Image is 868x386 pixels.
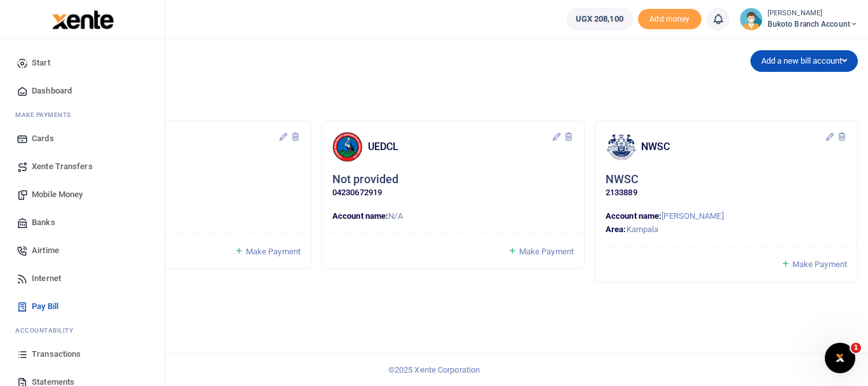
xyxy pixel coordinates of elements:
[851,343,861,353] span: 1
[10,237,154,265] a: Airtime
[606,211,661,221] strong: Account name:
[32,216,55,229] span: Banks
[627,224,659,234] span: Kampala
[10,321,154,340] li: Ac
[332,172,398,187] h5: Not provided
[22,110,71,120] span: ake Payments
[95,140,278,154] h4: UEDCL
[781,257,847,272] a: Make Payment
[10,209,154,237] a: Banks
[32,244,59,257] span: Airtime
[638,9,702,30] li: Toup your wallet
[825,343,855,373] iframe: Intercom live chat
[332,211,388,221] strong: Account name:
[59,172,301,200] div: Click to update
[606,172,639,187] h5: NWSC
[32,57,50,69] span: Start
[332,172,574,200] div: Click to update
[32,160,93,173] span: Xente Transfers
[740,8,858,31] a: profile-user [PERSON_NAME] Bukoto Branch account
[606,172,847,200] div: Click to update
[638,9,702,30] span: Add money
[10,181,154,209] a: Mobile Money
[51,14,114,24] a: logo-small logo-large logo-large
[576,13,623,25] span: UGX 208,100
[750,50,858,72] button: Add a new bill account
[10,340,154,368] a: Transactions
[388,211,402,221] span: N/A
[740,8,763,31] img: profile-user
[10,105,154,125] li: M
[10,77,154,105] a: Dashboard
[368,140,552,154] h4: UEDCL
[768,18,858,30] span: Bukoto Branch account
[234,244,301,259] a: Make Payment
[25,326,73,335] span: countability
[10,293,154,321] a: Pay Bill
[32,132,54,145] span: Cards
[32,300,58,313] span: Pay Bill
[332,186,574,200] p: 04230672919
[606,224,627,234] strong: Area:
[508,244,574,259] a: Make Payment
[10,265,154,293] a: Internet
[10,49,154,77] a: Start
[768,8,858,19] small: [PERSON_NAME]
[59,186,301,200] p: 04230025282
[519,247,574,256] span: Make Payment
[32,348,81,361] span: Transactions
[641,140,825,154] h4: NWSC
[246,247,301,256] span: Make Payment
[10,125,154,153] a: Cards
[48,75,448,88] h5: Bill, Taxes & Providers
[48,55,448,69] h4: Bills Payment
[566,8,633,31] a: UGX 208,100
[32,85,72,97] span: Dashboard
[606,186,847,200] p: 2133889
[32,188,83,201] span: Mobile Money
[10,153,154,181] a: Xente Transfers
[32,272,61,285] span: Internet
[561,8,638,31] li: Wallet ballance
[792,259,847,269] span: Make Payment
[661,211,723,221] span: [PERSON_NAME]
[638,13,702,23] a: Add money
[52,10,114,29] img: logo-large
